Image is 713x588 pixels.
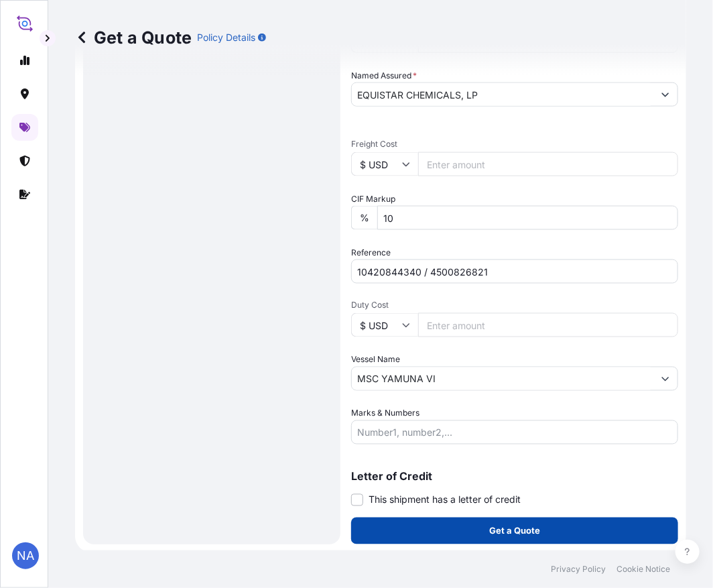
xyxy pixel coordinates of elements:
[617,564,670,575] a: Cookie Notice
[351,353,400,367] label: Vessel Name
[351,192,395,206] label: CIF Markup
[351,246,391,259] label: Reference
[351,407,419,420] label: Marks & Numbers
[369,493,521,507] span: This shipment has a letter of credit
[351,471,678,482] p: Letter of Credit
[489,524,540,538] p: Get a Quote
[418,152,678,176] input: Enter amount
[352,367,653,391] input: Type to search vessel name or IMO
[352,82,653,107] input: Full name
[653,82,677,107] button: Show suggestions
[653,367,677,391] button: Show suggestions
[351,518,678,544] button: Get a Quote
[351,206,377,230] div: %
[377,206,678,230] input: Enter percentage
[351,259,678,284] input: Your internal reference
[351,420,678,445] input: Number1, number2,...
[17,549,34,563] span: NA
[418,313,678,337] input: Enter amount
[551,564,606,575] a: Privacy Policy
[351,139,678,150] span: Freight Cost
[197,31,255,44] p: Policy Details
[351,300,678,310] span: Duty Cost
[351,69,417,82] label: Named Assured
[75,27,192,48] p: Get a Quote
